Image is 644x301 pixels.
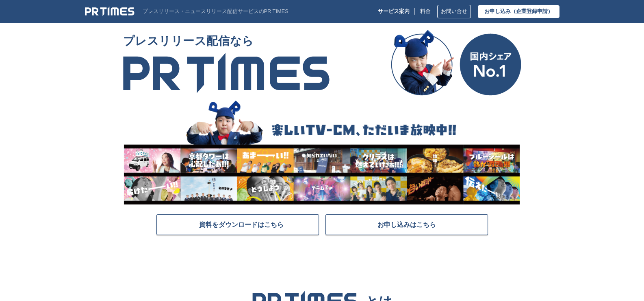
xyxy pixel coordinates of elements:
span: プレスリリース配信なら [123,30,330,53]
a: お申し込み（企業登録申請） [478,5,559,18]
a: お問い合せ [437,5,471,18]
img: 国内シェア No.1 [391,30,521,96]
img: PR TIMES [85,7,134,16]
span: 資料をダウンロードはこちら [199,220,284,228]
img: 楽しいTV-CM、ただいま放映中!! [123,99,520,204]
a: 資料をダウンロードはこちら [156,214,319,235]
span: （企業登録申請） [511,8,553,14]
p: プレスリリース・ニュースリリース配信サービスのPR TIMES [143,9,288,15]
a: 料金 [420,9,431,15]
p: サービス案内 [378,9,410,15]
a: お申し込みはこちら [325,214,488,235]
img: PR TIMES [123,53,330,93]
